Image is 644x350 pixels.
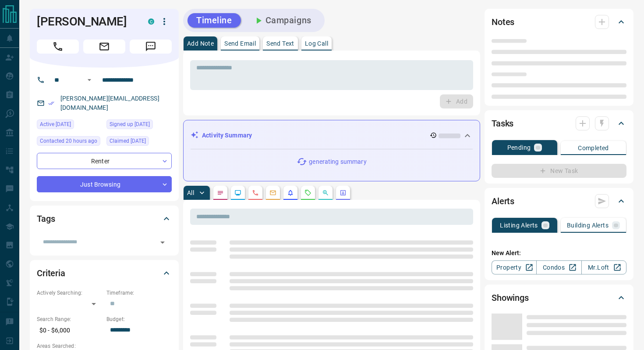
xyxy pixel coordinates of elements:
[492,113,626,134] div: Tasks
[187,190,194,196] p: All
[110,120,150,129] span: Signed up [DATE]
[37,176,172,192] div: Just Browsing
[224,40,256,47] p: Send Email
[110,137,146,145] span: Claimed [DATE]
[492,15,514,29] h2: Notes
[37,323,102,338] p: $0 - $6,000
[500,222,538,228] p: Listing Alerts
[252,189,259,196] svg: Calls
[492,116,513,130] h2: Tasks
[106,119,172,132] div: Fri May 04 2018
[106,289,172,297] p: Timeframe:
[130,40,172,54] span: Message
[266,40,294,47] p: Send Text
[148,18,154,25] div: condos.ca
[217,189,224,196] svg: Notes
[37,289,102,297] p: Actively Searching:
[287,189,294,196] svg: Listing Alerts
[106,315,172,323] p: Budget:
[507,144,531,151] p: Pending
[37,208,172,229] div: Tags
[83,40,125,54] span: Email
[37,266,65,280] h2: Criteria
[340,189,347,196] svg: Agent Actions
[188,13,241,28] button: Timeline
[492,11,626,32] div: Notes
[322,189,329,196] svg: Opportunities
[37,14,135,29] h1: [PERSON_NAME]
[106,136,172,148] div: Tue Aug 19 2025
[84,75,95,85] button: Open
[60,95,159,111] a: [PERSON_NAME][EMAIL_ADDRESS][DOMAIN_NAME]
[567,222,609,228] p: Building Alerts
[37,212,55,226] h2: Tags
[536,260,581,274] a: Condos
[191,127,473,144] div: Activity Summary
[156,236,169,249] button: Open
[48,100,54,106] svg: Email Verified
[304,189,311,196] svg: Requests
[492,249,626,258] p: New Alert:
[309,157,366,166] p: generating summary
[187,40,214,47] p: Add Note
[37,136,102,148] div: Tue Oct 14 2025
[40,137,97,145] span: Contacted 20 hours ago
[37,315,102,323] p: Search Range:
[581,260,626,274] a: Mr.Loft
[305,40,328,47] p: Log Call
[492,287,626,308] div: Showings
[202,131,252,140] p: Activity Summary
[37,153,172,169] div: Renter
[492,191,626,212] div: Alerts
[244,13,320,28] button: Campaigns
[492,194,514,208] h2: Alerts
[37,342,172,350] p: Areas Searched:
[37,263,172,284] div: Criteria
[234,189,241,196] svg: Lead Browsing Activity
[37,119,102,132] div: Mon Oct 13 2025
[37,40,79,54] span: Call
[269,189,276,196] svg: Emails
[40,120,71,129] span: Active [DATE]
[492,291,529,305] h2: Showings
[578,145,609,151] p: Completed
[492,260,537,274] a: Property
